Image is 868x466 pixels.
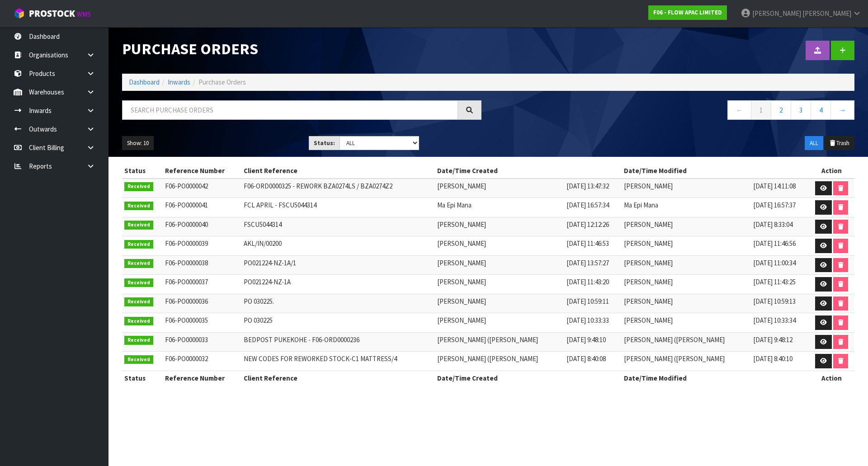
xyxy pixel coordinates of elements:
[124,278,153,287] span: Received
[753,201,796,209] span: [DATE] 16:57:37
[124,336,153,345] span: Received
[124,182,153,191] span: Received
[495,100,854,122] nav: Page navigation
[241,294,435,313] td: PO 030225.
[168,78,190,86] a: Inwards
[624,316,673,325] span: [PERSON_NAME]
[753,182,796,190] span: [DATE] 14:11:08
[624,278,673,286] span: [PERSON_NAME]
[753,297,796,306] span: [DATE] 10:59:13
[163,332,241,352] td: F06-PO0000033
[566,297,609,306] span: [DATE] 10:59:11
[791,100,811,120] a: 3
[241,236,435,256] td: AKL/IN/00200
[437,259,486,267] span: [PERSON_NAME]
[241,164,435,178] th: Client Reference
[805,136,823,151] button: ALL
[435,164,622,178] th: Date/Time Created
[751,100,771,120] a: 1
[314,139,335,147] strong: Status:
[124,202,153,211] span: Received
[566,259,609,267] span: [DATE] 13:57:27
[122,41,481,57] h1: Purchase Orders
[624,239,673,248] span: [PERSON_NAME]
[753,316,796,325] span: [DATE] 10:33:34
[753,239,796,248] span: [DATE] 11:46:56
[753,354,793,363] span: [DATE] 8:40:10
[163,294,241,313] td: F06-PO0000036
[437,297,486,306] span: [PERSON_NAME]
[622,371,808,385] th: Date/Time Modified
[163,275,241,294] td: F06-PO0000037
[811,100,831,120] a: 4
[566,239,609,248] span: [DATE] 11:46:53
[566,354,606,363] span: [DATE] 8:40:08
[566,220,609,229] span: [DATE] 12:12:26
[566,278,609,286] span: [DATE] 11:43:20
[163,236,241,256] td: F06-PO0000039
[437,220,486,229] span: [PERSON_NAME]
[163,352,241,371] td: F06-PO0000032
[163,179,241,198] td: F06-PO0000042
[648,5,727,20] a: F06 - FLOW APAC LIMITED
[624,297,673,306] span: [PERSON_NAME]
[752,9,801,18] span: [PERSON_NAME]
[624,182,673,190] span: [PERSON_NAME]
[124,221,153,230] span: Received
[624,354,725,363] span: [PERSON_NAME] ([PERSON_NAME]
[77,10,91,19] small: WMS
[122,136,154,151] button: Show: 10
[241,313,435,333] td: PO 030225
[624,220,673,229] span: [PERSON_NAME]
[753,335,793,344] span: [DATE] 9:48:12
[124,259,153,268] span: Received
[122,371,163,385] th: Status
[163,255,241,275] td: F06-PO0000038
[624,259,673,267] span: [PERSON_NAME]
[241,198,435,217] td: FCL APRIL - FSCU5044314
[241,255,435,275] td: PO021224-NZ-1A/1
[753,220,793,229] span: [DATE] 8:33:04
[14,8,25,19] img: cube-alt.png
[122,164,163,178] th: Status
[163,371,241,385] th: Reference Number
[124,240,153,249] span: Received
[124,297,153,306] span: Received
[437,316,486,325] span: [PERSON_NAME]
[808,371,854,385] th: Action
[624,335,725,344] span: [PERSON_NAME] ([PERSON_NAME]
[824,136,854,151] button: Trash
[437,182,486,190] span: [PERSON_NAME]
[830,100,854,120] a: →
[163,217,241,236] td: F06-PO0000040
[435,371,622,385] th: Date/Time Created
[566,335,606,344] span: [DATE] 9:48:10
[802,9,851,18] span: [PERSON_NAME]
[566,316,609,325] span: [DATE] 10:33:33
[727,100,751,120] a: ←
[624,201,658,209] span: Ma Epi Mana
[124,317,153,326] span: Received
[753,278,796,286] span: [DATE] 11:43:25
[771,100,791,120] a: 2
[124,355,153,364] span: Received
[198,78,246,86] span: Purchase Orders
[163,198,241,217] td: F06-PO0000041
[437,335,538,344] span: [PERSON_NAME] ([PERSON_NAME]
[437,354,538,363] span: [PERSON_NAME] ([PERSON_NAME]
[566,182,609,190] span: [DATE] 13:47:32
[437,201,472,209] span: Ma Epi Mana
[241,179,435,198] td: F06-ORD0000325 - REWORK BZA0274LS / BZA0274Z2
[566,201,609,209] span: [DATE] 16:57:34
[129,78,160,86] a: Dashboard
[622,164,808,178] th: Date/Time Modified
[241,371,435,385] th: Client Reference
[29,8,75,19] span: ProStock
[163,313,241,333] td: F06-PO0000035
[437,239,486,248] span: [PERSON_NAME]
[241,332,435,352] td: BEDPOST PUKEKOHE - F06-ORD0000236
[163,164,241,178] th: Reference Number
[437,278,486,286] span: [PERSON_NAME]
[241,275,435,294] td: PO021224-NZ-1A
[122,100,458,120] input: Search purchase orders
